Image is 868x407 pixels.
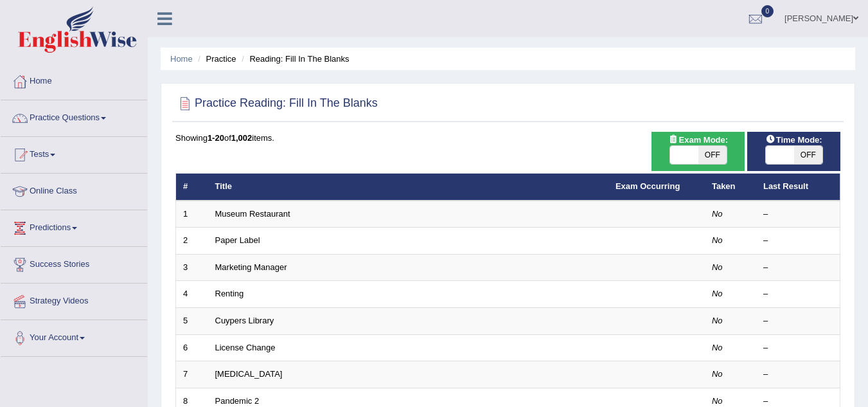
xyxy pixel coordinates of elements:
[763,288,833,300] div: –
[763,235,833,247] div: –
[761,133,828,147] span: Time Mode:
[176,361,208,388] td: 7
[712,209,723,219] em: No
[176,281,208,308] td: 4
[763,315,833,327] div: –
[712,369,723,379] em: No
[698,146,727,164] span: OFF
[763,368,833,381] div: –
[231,133,252,143] b: 1,002
[705,174,756,201] th: Taken
[712,343,723,352] em: No
[651,132,745,171] div: Show exams occurring in exams
[176,201,208,228] td: 1
[712,289,723,298] em: No
[1,137,147,169] a: Tests
[238,53,349,65] li: Reading: Fill In The Blanks
[663,133,732,147] span: Exam Mode:
[215,262,287,272] a: Marketing Manager
[176,308,208,335] td: 5
[1,64,147,96] a: Home
[215,209,290,219] a: Museum Restaurant
[195,53,236,65] li: Practice
[215,235,260,245] a: Paper Label
[1,174,147,206] a: Online Class
[215,289,244,298] a: Renting
[176,254,208,281] td: 3
[1,247,147,279] a: Success Stories
[794,146,822,164] span: OFF
[175,132,840,144] div: Showing of items.
[176,228,208,255] td: 2
[761,5,774,17] span: 0
[756,174,840,201] th: Last Result
[215,396,260,406] a: Pandemic 2
[176,174,208,201] th: #
[712,316,723,325] em: No
[1,210,147,242] a: Predictions
[616,181,680,191] a: Exam Occurring
[1,320,147,352] a: Your Account
[1,284,147,316] a: Strategy Videos
[763,342,833,354] div: –
[215,343,276,352] a: License Change
[1,100,147,132] a: Practice Questions
[763,262,833,274] div: –
[712,396,723,406] em: No
[175,94,378,113] h2: Practice Reading: Fill In The Blanks
[176,334,208,361] td: 6
[712,262,723,272] em: No
[170,54,193,64] a: Home
[215,316,274,325] a: Cuypers Library
[712,235,723,245] em: No
[763,208,833,221] div: –
[215,369,283,379] a: [MEDICAL_DATA]
[208,174,608,201] th: Title
[208,133,224,143] b: 1-20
